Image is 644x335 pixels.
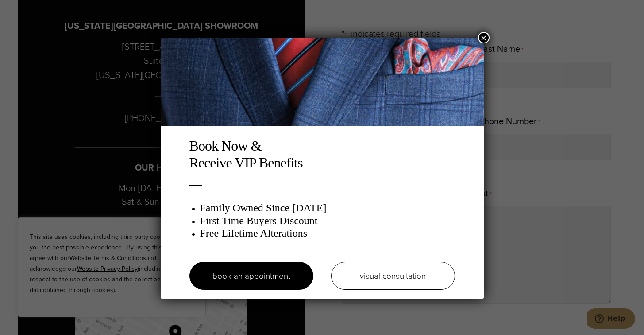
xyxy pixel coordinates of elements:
a: book an appointment [189,262,313,290]
h3: First Time Buyers Discount [200,214,455,227]
span: Help [20,6,39,14]
h3: Family Owned Since [DATE] [200,202,455,214]
h2: Book Now & Receive VIP Benefits [189,137,455,171]
h3: Free Lifetime Alterations [200,227,455,240]
a: visual consultation [331,262,455,290]
button: Close [478,32,490,43]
